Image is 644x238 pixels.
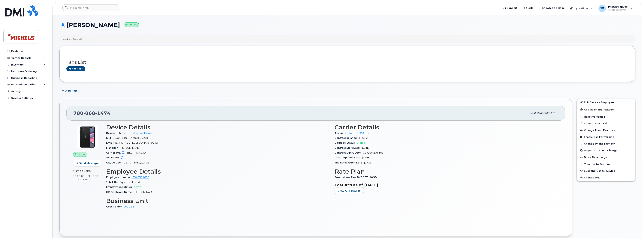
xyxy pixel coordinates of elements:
h3: Business Unit [106,198,330,204]
span: View All Features [338,189,361,192]
span: 1.47 GB [73,170,83,172]
div: Used for: Job 158 [63,37,82,40]
span: Initial Activation Date [335,161,364,164]
span: — [126,156,128,159]
small: Active [124,22,139,27]
button: Request Account Change [577,147,635,154]
span: Device [106,132,117,134]
h3: Tags List [66,60,628,65]
span: Contract Start Date [335,146,361,149]
span: Active [77,153,86,156]
span: Active [134,186,141,188]
span: [PERSON_NAME] [134,191,154,193]
span: Equipment Lead [120,181,140,184]
h3: Employee Details [106,168,330,175]
span: [TECHNICAL_ID] [127,151,146,154]
span: [DATE] [362,156,370,159]
span: Upgrade Status [335,141,357,144]
span: Account [335,132,348,134]
button: Suspend/Cancel Device [577,167,635,174]
span: Cost Center [106,205,124,208]
span: Add Note [65,89,78,93]
span: Employee number [106,176,132,179]
span: Employment Status [106,186,134,188]
span: Suspend/Cancel Device [584,169,615,172]
span: Change Plan / Features [584,129,615,132]
button: Change Phone Number [577,140,635,147]
span: [DATE] [364,161,372,164]
span: Add Roaming Package [580,108,614,112]
span: Contract Expiry Date [335,151,363,154]
span: Last updated [530,112,548,114]
h3: Carrier Details [335,124,558,131]
span: iPhone 11 [117,132,130,134]
span: Job Title [106,181,120,184]
span: 868 [83,110,95,116]
span: [PERSON_NAME] [120,146,140,149]
a: + Upgrade Device [131,132,153,134]
span: Enable Call Forwarding [584,136,614,138]
span: Email [106,141,115,144]
a: 6545361635 [132,176,149,179]
h3: Device Details [106,124,330,131]
a: Job 158 [124,205,134,208]
span: SIM [106,137,113,139]
a: 0525173354 - Bell [348,132,371,134]
h1: [PERSON_NAME] [59,22,635,28]
span: 10.00 GB [73,175,85,177]
span: Active IMEI [106,156,126,159]
span: City Of Use [106,161,123,164]
h3: Features as of [DATE] [335,183,558,187]
button: Change Plan / Features [577,127,635,134]
span: Manager [106,146,120,149]
span: Contract Expired [363,151,384,154]
span: 89302 61010 43081 87281 [113,137,148,139]
button: Add Roaming Package [577,106,635,113]
span: Carrier IMEI [106,151,127,154]
button: Change SIM Card [577,120,635,127]
a: Edit Device / Employee [577,99,635,106]
button: Block Data Usage [577,154,635,160]
span: 780 [73,110,110,116]
span: [EMAIL_ADDRESS][DOMAIN_NAME] [115,141,158,144]
span: used [83,170,91,172]
span: included this month [73,175,98,181]
button: Enable Call Forwarding [577,134,635,140]
span: Contract balance [335,137,359,139]
span: 1474 [95,110,110,116]
span: [DATE] [361,146,369,149]
span: HR Employee Name [106,191,134,193]
span: [DATE] [548,112,556,114]
a: Add tags [66,66,85,71]
span: Eligible [357,141,366,144]
button: Change IMEI [577,174,635,181]
span: $751.25 [359,137,369,139]
button: Transfer to Personal [577,161,635,167]
img: iPhone_11.jpg [76,126,99,148]
span: Send Message [79,161,99,165]
button: Add Note [59,87,81,94]
button: Reset Voicemail [577,113,635,120]
h3: Rate Plan [335,168,558,175]
span: Smartshare Plus BYOD 75/10GB [335,176,379,179]
button: Send Message [73,160,102,166]
span: [GEOGRAPHIC_DATA] [123,161,149,164]
span: Last Upgraded Date [335,156,362,159]
button: View All Features [335,187,364,194]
